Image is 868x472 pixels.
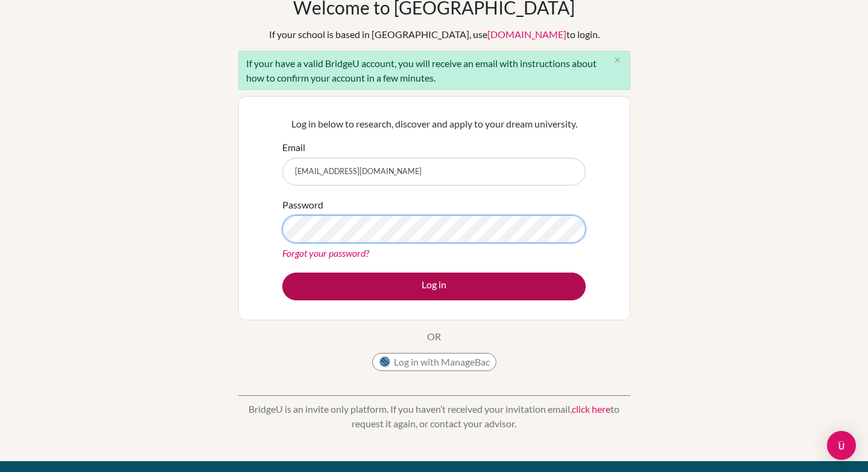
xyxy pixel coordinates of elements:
a: Forgot your password? [282,247,369,259]
button: Log in with ManageBac [372,353,496,371]
p: OR [427,329,441,344]
div: If your school is based in [GEOGRAPHIC_DATA], use to login. [269,27,600,42]
a: click here [572,403,610,415]
p: BridgeU is an invite only platform. If you haven’t received your invitation email, to request it ... [238,402,630,431]
button: Close [606,51,630,70]
p: Log in below to research, discover and apply to your dream university. [282,117,586,131]
button: Log in [282,273,586,300]
div: Open Intercom Messenger [827,431,856,460]
label: Email [282,140,305,155]
i: close [613,56,622,65]
label: Password [282,198,323,212]
div: If your have a valid BridgeU account, you will receive an email with instructions about how to co... [238,51,630,90]
a: [DOMAIN_NAME] [487,28,566,40]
